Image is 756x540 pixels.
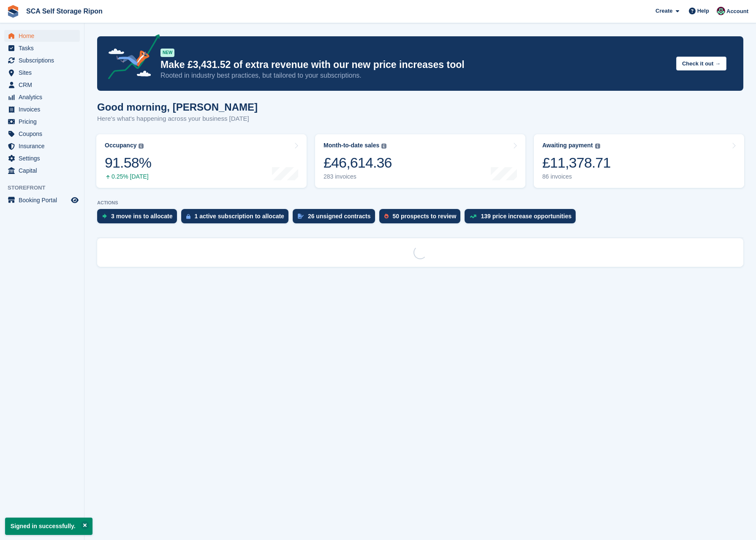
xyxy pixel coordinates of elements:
[4,42,80,54] a: menu
[324,142,379,149] div: Month-to-date sales
[19,152,69,164] span: Settings
[465,209,580,228] a: 139 price increase opportunities
[195,213,284,220] div: 1 active subscription to allocate
[5,518,92,535] p: Signed in successfully.
[160,71,669,80] p: Rooted in industry best practices, but tailored to your subscriptions.
[181,209,293,228] a: 1 active subscription to allocate
[308,213,371,220] div: 26 unsigned contracts
[470,214,476,218] img: price_increase_opportunities-93ffe204e8149a01c8c9dc8f82e8f89637d9d84a8eef4429ea346261dce0b2c0.svg
[4,152,80,164] a: menu
[96,134,307,188] a: Occupancy 91.58% 0.25% [DATE]
[97,209,181,228] a: 3 move ins to allocate
[19,194,69,206] span: Booking Portal
[542,154,611,171] div: £11,378.71
[160,59,669,71] p: Make £3,431.52 of extra revenue with our new price increases tool
[595,144,600,149] img: icon-info-grey-7440780725fd019a000dd9b08b2336e03edf1995a4989e88bcd33f0948082b44.svg
[655,7,672,15] span: Create
[293,209,379,228] a: 26 unsigned contracts
[139,144,144,149] img: icon-info-grey-7440780725fd019a000dd9b08b2336e03edf1995a4989e88bcd33f0948082b44.svg
[7,5,19,18] img: stora-icon-8386f47178a22dfd0bd8f6a31ec36ba5ce8667c1dd55bd0f319d3a0aa187defe.svg
[4,140,80,152] a: menu
[19,128,69,140] span: Coupons
[4,54,80,66] a: menu
[105,154,151,171] div: 91.58%
[19,30,69,42] span: Home
[542,173,611,180] div: 86 invoices
[19,91,69,103] span: Analytics
[384,214,389,219] img: prospect-51fa495bee0391a8d652442698ab0144808aea92771e9ea1ae160a38d050c398.svg
[4,79,80,91] a: menu
[186,214,190,219] img: active_subscription_to_allocate_icon-d502201f5373d7db506a760aba3b589e785aa758c864c3986d89f69b8ff3...
[4,116,80,128] a: menu
[97,200,743,206] p: ACTIONS
[315,134,525,188] a: Month-to-date sales £46,614.36 283 invoices
[19,42,69,54] span: Tasks
[676,57,726,71] button: Check it out →
[97,114,258,124] p: Here's what's happening across your business [DATE]
[379,209,465,228] a: 50 prospects to review
[19,140,69,152] span: Insurance
[717,7,725,15] img: Sam Chapman
[381,144,386,149] img: icon-info-grey-7440780725fd019a000dd9b08b2336e03edf1995a4989e88bcd33f0948082b44.svg
[534,134,744,188] a: Awaiting payment £11,378.71 86 invoices
[111,213,173,220] div: 3 move ins to allocate
[697,7,709,15] span: Help
[97,101,258,113] h1: Good morning, [PERSON_NAME]
[4,194,80,206] a: menu
[726,7,748,16] span: Account
[105,142,136,149] div: Occupancy
[4,67,80,79] a: menu
[298,214,304,219] img: contract_signature_icon-13c848040528278c33f63329250d36e43548de30e8caae1d1a13099fd9432cc5.svg
[105,173,151,180] div: 0.25% [DATE]
[4,103,80,115] a: menu
[4,165,80,176] a: menu
[19,67,69,79] span: Sites
[101,34,160,82] img: price-adjustments-announcement-icon-8257ccfd72463d97f412b2fc003d46551f7dbcb40ab6d574587a9cd5c0d94...
[542,142,593,149] div: Awaiting payment
[102,214,107,219] img: move_ins_to_allocate_icon-fdf77a2bb77ea45bf5b3d319d69a93e2d87916cf1d5bf7949dd705db3b84f3ca.svg
[324,154,392,171] div: £46,614.36
[324,173,392,180] div: 283 invoices
[4,128,80,140] a: menu
[160,49,174,57] div: NEW
[393,213,457,220] div: 50 prospects to review
[481,213,571,220] div: 139 price increase opportunities
[23,4,106,18] a: SCA Self Storage Ripon
[19,165,69,176] span: Capital
[4,30,80,42] a: menu
[4,91,80,103] a: menu
[8,184,84,192] span: Storefront
[19,54,69,66] span: Subscriptions
[19,103,69,115] span: Invoices
[19,79,69,91] span: CRM
[19,116,69,128] span: Pricing
[70,195,80,205] a: Preview store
